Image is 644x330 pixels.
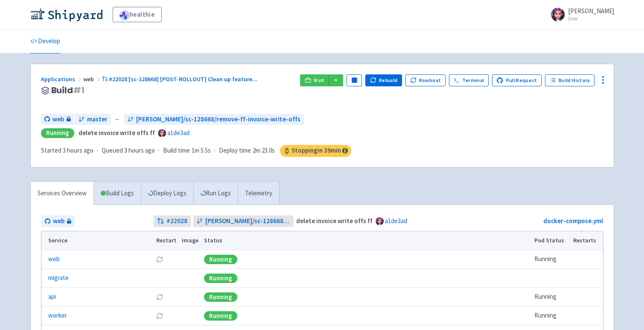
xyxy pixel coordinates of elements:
[300,74,329,86] a: Visit
[192,146,211,156] span: 1m 5.5s
[41,146,93,154] span: Started
[102,75,259,83] a: #22028 [sc-128668] [POST-ROLLOUT] Clean up feature...
[531,306,570,325] td: Running
[204,274,237,283] div: Running
[124,114,304,125] a: [PERSON_NAME]/sc-128668/remove-ff-invoice-write-offs
[141,182,193,205] a: Deploy Logs
[48,254,60,264] a: web
[253,146,275,156] span: 2m 23.0s
[41,145,351,157] div: · · ·
[531,231,570,250] th: Pod Status
[531,250,570,269] td: Running
[51,85,85,95] span: Build
[238,182,279,205] a: Telemetry
[75,114,111,125] a: master
[347,74,362,86] button: Pause
[52,115,64,124] span: web
[314,77,325,84] span: Visit
[41,231,154,250] th: Service
[48,273,69,283] a: migrate
[63,146,93,154] time: 3 hours ago
[545,74,594,86] a: Build History
[570,231,603,250] th: Restarts
[219,146,251,156] span: Deploy time
[179,231,201,250] th: Image
[124,146,155,154] time: 3 hours ago
[568,7,614,15] span: [PERSON_NAME]
[83,75,102,83] span: web
[204,311,237,321] div: Running
[73,84,85,96] span: # 1
[193,215,294,227] a: [PERSON_NAME]/sc-128668/remove-ff-invoice-write-offs
[449,74,489,86] a: Terminal
[193,182,238,205] a: Run Logs
[365,74,402,86] button: Rebuild
[296,217,373,225] strong: delete invoice write offs ff
[30,8,102,21] img: Shipyard logo
[156,294,163,301] button: Restart pod
[114,115,121,124] span: ←
[546,8,614,21] a: [PERSON_NAME] User
[79,129,155,137] strong: delete invoice write offs ff
[94,182,141,205] a: Build Logs
[41,215,75,227] a: web
[154,231,179,250] th: Restart
[167,129,189,137] a: a1de3ad
[201,231,531,250] th: Status
[48,311,67,321] a: worker
[41,75,83,83] a: Applications
[531,288,570,306] td: Running
[53,216,64,226] span: web
[31,182,93,205] a: Services Overview
[154,215,191,227] a: #22028
[205,216,290,226] span: [PERSON_NAME]/sc-128668/remove-ff-invoice-write-offs
[102,146,155,154] span: Queued
[492,74,542,86] a: Pull Request
[87,115,108,124] span: master
[113,7,162,22] a: healthie
[204,292,237,302] div: Running
[136,115,300,124] span: [PERSON_NAME]/sc-128668/remove-ff-invoice-write-offs
[156,256,163,263] button: Restart pod
[30,29,60,53] a: Develop
[156,312,163,319] button: Restart pod
[48,292,56,302] a: api
[166,216,187,226] strong: # 22028
[163,146,190,156] span: Build time
[41,114,74,125] a: web
[405,74,446,86] button: Rowboat
[543,217,603,225] a: docker-compose.yml
[41,128,74,138] div: Running
[568,16,614,21] small: User
[385,217,407,225] a: a1de3ad
[204,255,237,264] div: Running
[280,145,351,157] span: Stopping in 39 min
[109,75,257,83] span: #22028 [sc-128668] [POST-ROLLOUT] Clean up feature ...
